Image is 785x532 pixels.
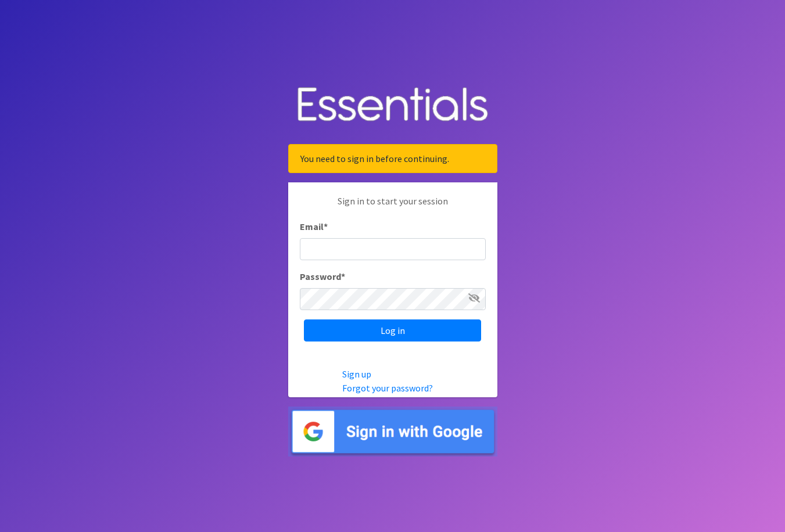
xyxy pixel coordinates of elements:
[342,382,433,394] a: Forgot your password?
[288,76,497,135] img: Human Essentials
[342,368,371,380] a: Sign up
[288,407,497,457] img: Sign in with Google
[300,220,328,233] label: Email
[300,194,486,220] p: Sign in to start your session
[304,319,481,342] input: Log in
[341,271,345,282] abbr: required
[288,144,497,173] div: You need to sign in before continuing.
[324,221,328,232] abbr: required
[300,269,345,283] label: Password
